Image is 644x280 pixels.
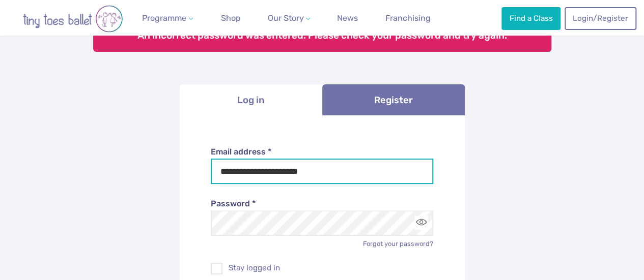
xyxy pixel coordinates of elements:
a: Shop [217,8,245,28]
label: Email address * [211,146,433,158]
img: tiny toes ballet [12,5,134,33]
span: Franchising [385,13,431,23]
label: Password * [211,198,433,209]
span: Shop [221,13,241,23]
span: News [337,13,358,23]
a: Register [322,84,465,115]
a: Forgot your password? [363,240,433,247]
label: Stay logged in [211,263,433,273]
a: News [333,8,362,28]
div: An incorrect password was entered. Please check your password and try again. [93,20,551,52]
a: Login/Register [565,7,636,29]
a: Franchising [381,8,435,28]
span: Programme [142,13,186,23]
span: Our Story [267,13,303,23]
a: Find a Class [501,7,561,29]
button: Toggle password visibility [414,216,428,230]
a: Our Story [263,8,314,28]
a: Programme [138,8,197,28]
